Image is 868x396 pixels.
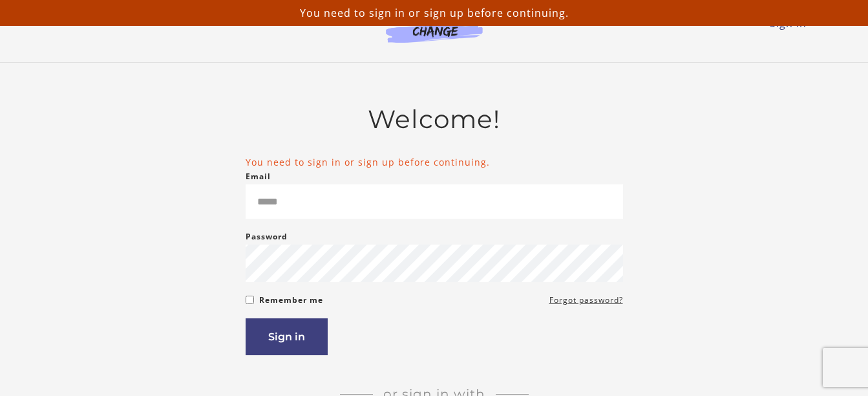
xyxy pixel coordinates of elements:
[246,155,623,169] li: You need to sign in or sign up before continuing.
[246,169,271,184] label: Email
[246,318,328,355] button: Sign in
[259,292,323,308] label: Remember me
[246,229,288,245] label: Password
[549,292,623,308] a: Forgot password?
[246,104,623,135] h2: Welcome!
[372,13,496,43] img: Agents of Change Logo
[5,5,863,21] p: You need to sign in or sign up before continuing.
